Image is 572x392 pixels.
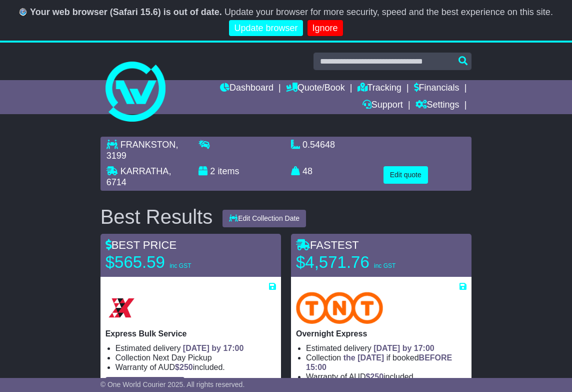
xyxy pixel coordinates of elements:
span: 250 [179,363,193,371]
img: TNT Domestic: Overnight Express [296,292,383,324]
img: Border Express: Express Bulk Service [105,292,137,324]
b: Your web browser (Safari 15.6) is out of date. [30,7,222,17]
a: Tracking [357,80,401,97]
span: Next Day Pickup [152,353,211,362]
li: Warranty of AUD included. [306,372,466,381]
span: if booked [306,353,452,371]
span: inc GST [374,262,395,269]
span: , 6714 [106,166,171,187]
li: Collection [306,353,466,372]
button: Edit Collection Date [222,210,306,227]
span: KARRATHA [120,166,169,176]
span: BEFORE [419,353,452,362]
span: 2 [210,166,215,176]
span: FRANKSTON [120,140,176,150]
span: inc GST [169,262,191,269]
span: items [217,166,239,176]
span: [DATE] by 17:00 [183,344,244,352]
span: $ [175,363,193,371]
a: Update browser [229,20,302,37]
a: Settings [415,97,459,114]
p: $4,571.76 [296,252,421,272]
span: 15:00 [306,363,326,371]
span: , 3199 [106,140,178,161]
li: Estimated delivery [306,343,466,353]
span: FASTEST [296,239,359,251]
li: Collection [115,353,276,362]
p: Overnight Express [296,329,466,338]
p: $565.59 [105,252,230,272]
span: © One World Courier 2025. All rights reserved. [100,380,245,388]
span: the [DATE] [343,353,384,362]
p: Express Bulk Service [105,329,276,338]
span: Update your browser for more security, speed and the best experience on this site. [224,7,553,17]
div: Best Results [95,206,218,228]
li: Warranty of AUD included. [115,362,276,372]
a: Ignore [307,20,343,37]
span: [DATE] by 17:00 [373,344,434,352]
span: 0.54648 [302,140,335,150]
a: Quote/Book [286,80,345,97]
span: 48 [302,166,312,176]
span: BEST PRICE [105,239,176,251]
span: $ [365,372,383,381]
li: Estimated delivery [115,343,276,353]
button: Edit quote [383,166,428,184]
span: 250 [370,372,383,381]
a: Support [362,97,403,114]
a: Dashboard [220,80,273,97]
a: Financials [414,80,459,97]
